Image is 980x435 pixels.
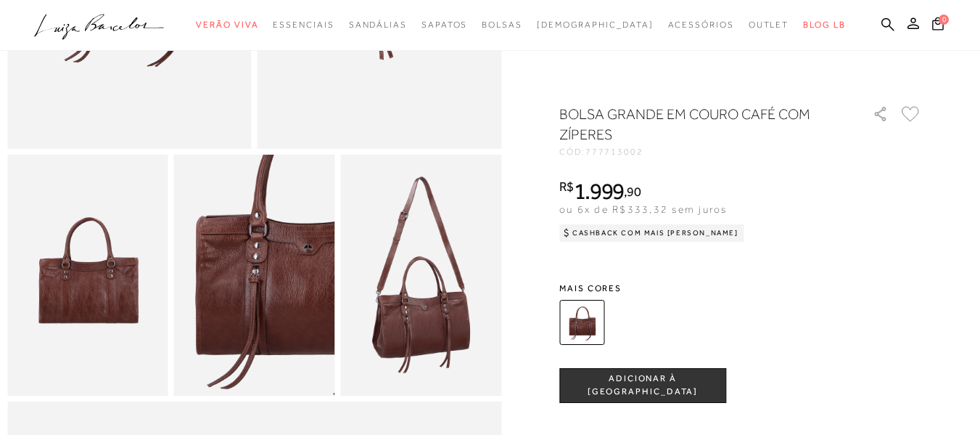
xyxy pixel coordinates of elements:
[421,20,467,30] span: Sapatos
[559,284,922,293] span: Mais cores
[559,104,831,145] h1: BOLSA GRANDE EM COURO CAFÉ COM ZÍPERES
[340,155,501,397] img: image
[939,15,949,25] span: 0
[482,12,522,38] a: noSubCategoriesText
[174,155,335,397] img: image
[196,20,258,30] span: Verão Viva
[585,147,643,157] span: 777713002
[559,224,744,242] div: Cashback com Mais [PERSON_NAME]
[574,178,625,204] span: 1.999
[560,373,725,398] span: ADICIONAR À [GEOGRAPHIC_DATA]
[537,20,654,30] span: [DEMOGRAPHIC_DATA]
[803,12,845,38] a: BLOG LB
[559,368,726,403] button: ADICIONAR À [GEOGRAPHIC_DATA]
[7,155,168,397] img: image
[928,16,948,36] button: 0
[624,185,641,198] i: ,
[668,20,734,30] span: Acessórios
[749,12,789,38] a: noSubCategoriesText
[482,20,522,30] span: Bolsas
[349,12,407,38] a: noSubCategoriesText
[668,12,734,38] a: noSubCategoriesText
[349,20,407,30] span: Sandálias
[559,203,727,215] span: ou 6x de R$333,32 sem juros
[273,20,334,30] span: Essenciais
[421,12,467,38] a: noSubCategoriesText
[803,20,845,30] span: BLOG LB
[537,12,654,38] a: noSubCategoriesText
[559,300,604,345] img: BOLSA GRANDE EM COURO CAFÉ COM ZÍPERES
[749,20,789,30] span: Outlet
[273,12,334,38] a: noSubCategoriesText
[559,147,849,156] div: CÓD:
[627,184,641,199] span: 90
[196,12,258,38] a: noSubCategoriesText
[559,180,574,193] i: R$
